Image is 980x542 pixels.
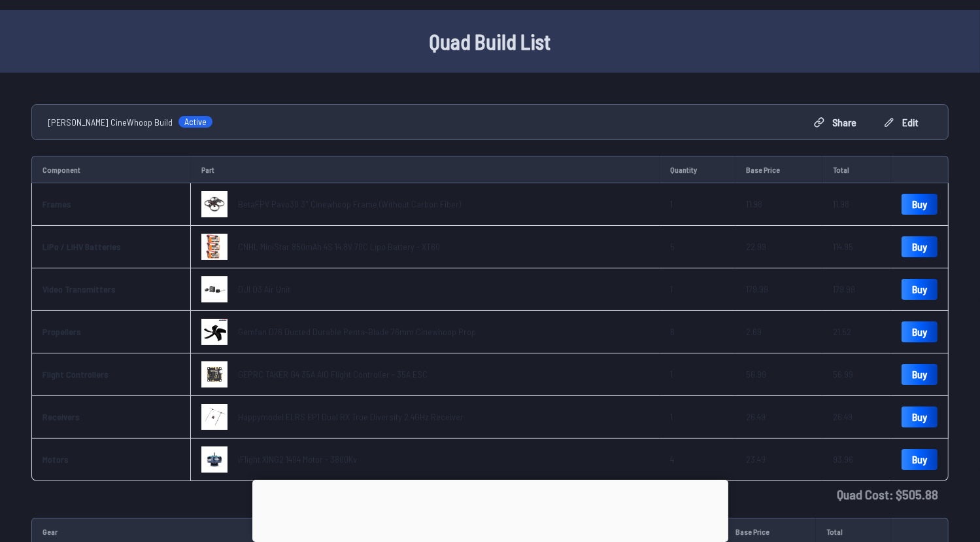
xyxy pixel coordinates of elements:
[238,410,464,424] a: Happymodel ELRS EP1 Dual RX True Diversity 2.4GHz Receiver
[670,454,674,465] span: 4
[42,326,81,337] a: Propellers
[238,411,464,422] span: Happymodel ELRS EP1 Dual RX True Diversity 2.4GHz Receiver
[201,319,228,345] img: image
[238,198,461,209] span: BetaFPV Pavo30 3" Cinewhoop Frame (Without Carbon Fiber)
[238,369,428,380] span: GEPRC TAKER G4 35A AIO Flight Controller - 35A ESC
[735,226,822,268] td: 22.99
[822,156,891,183] td: Total
[670,283,673,295] span: 1
[803,112,868,133] button: Share
[72,26,909,57] h1: Quad Build List
[238,283,290,296] a: DJI O3 Air Unit
[670,326,675,337] span: 8
[735,268,822,311] td: 179.99
[670,411,673,422] span: 1
[42,411,80,422] a: Receivers
[238,198,461,211] a: BetaFPV Pavo30 3" Cinewhoop Frame (Without Carbon Fiber)
[902,406,938,427] a: Buy
[735,439,822,481] td: 23.49
[48,115,173,129] span: [PERSON_NAME] CineWhoop Build
[238,326,476,337] span: Gemfan D76 Ducted Durable Penta-Blade 76mm Cinewhoop Prop
[902,321,938,342] a: Buy
[31,481,949,507] td: Quad Cost : $ 505.88
[238,240,440,253] a: CNHL MiniStar 850mAh 4S 14.8V 70C Lipo Battery - XT60
[201,276,228,302] img: image
[822,268,891,311] td: 179.99
[42,198,71,209] a: Frames
[201,234,228,260] img: image
[735,311,822,353] td: 2.69
[42,241,121,252] a: LiPo / LiHV Batteries
[48,115,213,129] a: [PERSON_NAME] CineWhoop BuildActive
[31,156,191,183] td: Component
[902,279,938,300] a: Buy
[191,156,660,183] td: Part
[178,115,213,128] span: Active
[252,480,728,539] iframe: Advertisement
[670,241,675,252] span: 5
[42,454,69,465] a: Motors
[42,283,116,295] a: Video Transmitters
[822,439,891,481] td: 93.96
[201,446,228,473] img: image
[201,361,228,388] img: image
[822,183,891,226] td: 11.98
[822,226,891,268] td: 114.95
[238,454,357,465] span: iFlight XING2 1404 Motor - 3800Kv
[822,353,891,396] td: 56.99
[735,183,822,226] td: 11.98
[902,236,938,257] a: Buy
[238,283,290,295] span: DJI O3 Air Unit
[822,311,891,353] td: 21.52
[42,369,109,380] a: Flight Controllers
[238,453,357,466] a: iFlight XING2 1404 Motor - 3800Kv
[238,325,476,338] a: Gemfan D76 Ducted Durable Penta-Blade 76mm Cinewhoop Prop
[238,241,440,252] span: CNHL MiniStar 850mAh 4S 14.8V 70C Lipo Battery - XT60
[238,368,428,381] a: GEPRC TAKER G4 35A AIO Flight Controller - 35A ESC
[735,396,822,439] td: 26.49
[873,112,930,133] button: Edit
[902,364,938,385] a: Buy
[660,156,735,183] td: Quantity
[670,198,673,209] span: 1
[822,396,891,439] td: 26.49
[201,191,228,217] img: image
[670,369,673,380] span: 1
[735,353,822,396] td: 56.99
[735,156,822,183] td: Base Price
[902,194,938,215] a: Buy
[902,449,938,470] a: Buy
[201,404,228,430] img: image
